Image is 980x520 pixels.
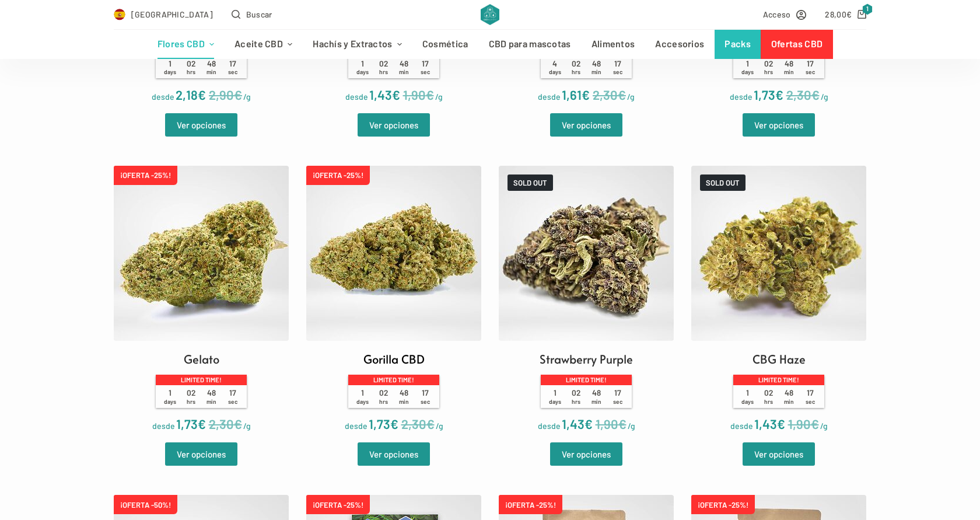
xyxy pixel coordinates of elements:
[184,350,219,368] h2: Gelato
[243,92,251,102] span: /g
[508,175,553,191] span: SOLD OUT
[584,416,593,431] span: €
[763,8,807,21] a: Acceso
[572,68,580,75] span: hrs
[421,398,430,405] span: sec
[784,398,794,405] span: min
[403,87,434,102] bdi: 1,90
[788,416,819,431] bdi: 1,90
[499,495,562,514] span: ¡OFERTA -25%!
[222,388,243,405] span: 17
[356,68,369,75] span: days
[228,68,237,75] span: sec
[741,398,754,405] span: days
[373,388,394,405] span: 02
[201,388,222,405] span: 48
[478,30,581,59] a: CBD para mascotas
[401,416,435,431] bdi: 2,30
[363,350,425,368] h2: Gorilla CBD
[356,398,369,405] span: days
[165,442,237,466] a: Elige las opciones para “Gelato”
[572,398,580,405] span: hrs
[415,59,436,76] span: 17
[613,398,622,405] span: sec
[540,350,633,368] h2: Strawberry Purple
[777,416,785,431] span: €
[114,495,177,514] span: ¡OFERTA -50%!
[160,388,181,405] span: 1
[147,30,224,59] a: Flores CBD
[426,87,434,102] span: €
[147,30,832,59] nav: Menú de cabecera
[352,388,373,405] span: 1
[779,388,800,405] span: 48
[209,416,242,431] bdi: 2,30
[114,8,213,21] a: Select Country
[306,166,370,185] span: ¡OFERTA -25%!
[618,416,626,431] span: €
[779,59,800,76] span: 48
[562,416,593,431] bdi: 1,43
[761,30,832,59] a: Ofertas CBD
[379,398,388,405] span: hrs
[390,416,398,431] span: €
[481,4,499,25] img: CBD Alchemy
[206,68,216,75] span: min
[691,166,866,435] a: SOLD OUTCBG Haze Limited time! 1days 02hrs 48min 17sec desde 1,43€/g
[550,113,622,137] a: Elige las opciones para “Amnesia”
[784,68,794,75] span: min
[545,388,566,405] span: 1
[562,87,590,102] bdi: 1,61
[764,398,773,405] span: hrs
[800,59,821,76] span: 17
[206,398,216,405] span: min
[565,388,586,405] span: 02
[862,4,873,15] span: 1
[586,59,607,76] span: 48
[114,166,177,185] span: ¡OFERTA -25%!
[618,87,626,102] span: €
[373,59,394,76] span: 02
[187,68,195,75] span: hrs
[737,388,758,405] span: 1
[421,68,430,75] span: sec
[607,388,628,405] span: 17
[222,59,243,76] span: 17
[306,495,370,514] span: ¡OFERTA -25%!
[306,166,481,435] a: ¡OFERTA -25%! Gorilla CBD Limited time! 1days 02hrs 48min 17sec desde 1,73€/g
[821,92,828,102] span: /g
[752,350,806,368] h2: CBG Haze
[379,68,388,75] span: hrs
[743,113,815,137] a: Elige las opciones para “Deep Candy”
[436,421,443,431] span: /g
[545,59,566,76] span: 4
[152,421,175,431] span: desde
[164,68,176,75] span: days
[565,59,586,76] span: 02
[369,416,398,431] bdi: 1,73
[628,421,635,431] span: /g
[586,388,607,405] span: 48
[180,388,201,405] span: 02
[246,8,272,21] span: Buscar
[730,92,752,102] span: desde
[394,388,415,405] span: 48
[754,87,783,102] bdi: 1,73
[234,416,242,431] span: €
[399,68,409,75] span: min
[741,68,754,75] span: days
[549,68,561,75] span: days
[596,416,626,431] bdi: 1,90
[232,8,272,21] button: Abrir formulario de búsqueda
[806,398,815,405] span: sec
[645,30,715,59] a: Accesorios
[800,388,821,405] span: 17
[348,375,439,385] p: Limited time!
[825,8,866,21] a: Carro de compra
[591,68,601,75] span: min
[786,87,820,102] bdi: 2,30
[415,388,436,405] span: 17
[198,87,206,102] span: €
[435,92,443,102] span: /g
[538,92,561,102] span: desde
